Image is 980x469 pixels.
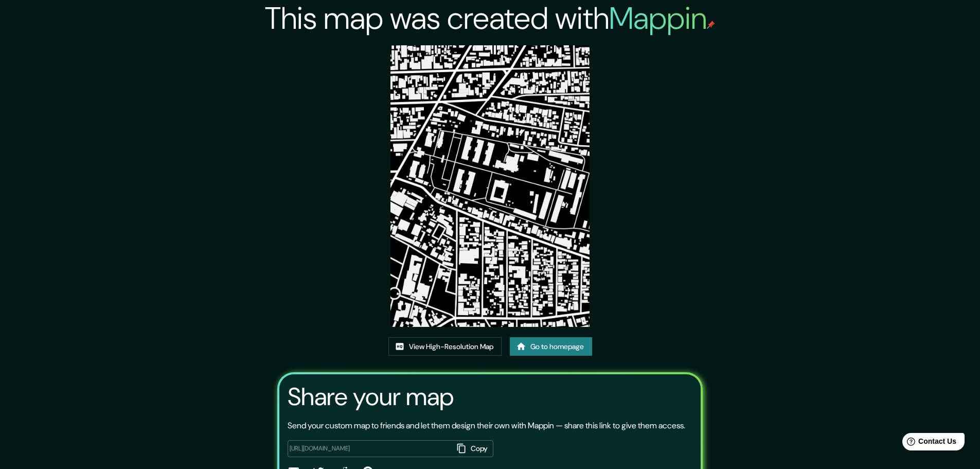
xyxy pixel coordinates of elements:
[390,45,589,327] img: created-map
[288,420,685,432] p: Send your custom map to friends and let them design their own with Mappin — share this link to gi...
[888,429,969,458] iframe: Help widget launcher
[510,337,592,356] a: Go to homepage
[453,440,493,457] button: Copy
[288,383,454,411] h3: Share your map
[707,21,715,29] img: mappin-pin
[388,337,502,356] a: View High-Resolution Map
